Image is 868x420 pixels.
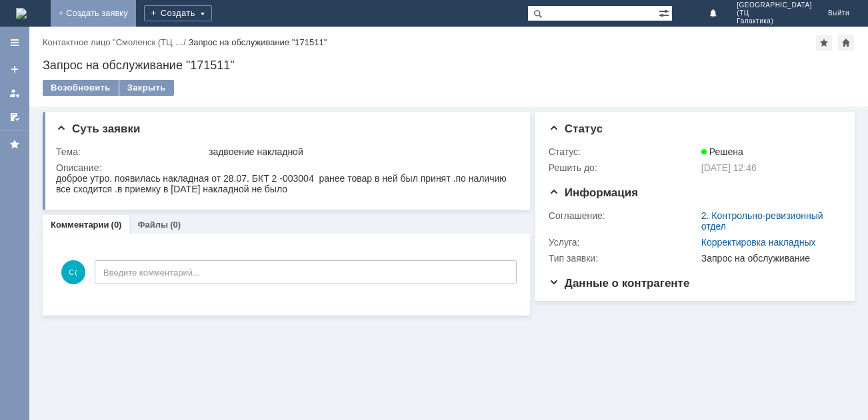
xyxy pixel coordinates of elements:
div: Добавить в избранное [816,35,832,51]
span: С( [61,260,85,284]
span: Суть заявки [56,122,140,135]
div: Создать [144,5,212,21]
a: Мои согласования [4,106,25,128]
div: Запрос на обслуживание "171511" [188,37,327,47]
div: / [43,37,188,47]
div: Соглашение: [549,210,699,221]
div: (0) [170,220,181,230]
div: Запрос на обслуживание "171511" [43,59,855,72]
a: Создать заявку [4,59,25,80]
a: Корректировка накладных [701,237,816,248]
span: Информация [549,186,638,199]
div: Статус: [549,146,699,157]
div: Сделать домашней страницей [838,35,854,51]
div: Тема: [56,146,206,157]
a: Контактное лицо "Смоленск (ТЦ … [43,37,183,47]
div: Описание: [56,162,515,173]
span: [GEOGRAPHIC_DATA] [737,1,812,9]
div: Услуга: [549,237,699,248]
div: Запрос на обслуживание [701,253,836,264]
span: [DATE] 12:46 [701,162,757,173]
div: задвоение накладной [209,146,512,157]
span: Данные о контрагенте [549,277,690,290]
div: Тип заявки: [549,253,699,264]
a: Мои заявки [4,83,25,104]
img: logo [16,8,27,19]
div: (0) [111,220,122,230]
a: Перейти на домашнюю страницу [16,8,27,19]
a: Файлы [137,220,168,230]
span: Расширенный поиск [659,6,672,19]
span: Галактика) [737,17,812,25]
span: Статус [549,122,603,135]
div: Решить до: [549,162,699,173]
span: (ТЦ [737,9,812,17]
span: Решена [701,146,743,157]
a: Комментарии [51,220,109,230]
a: 2. Контрольно-ревизионный отдел [701,210,823,232]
